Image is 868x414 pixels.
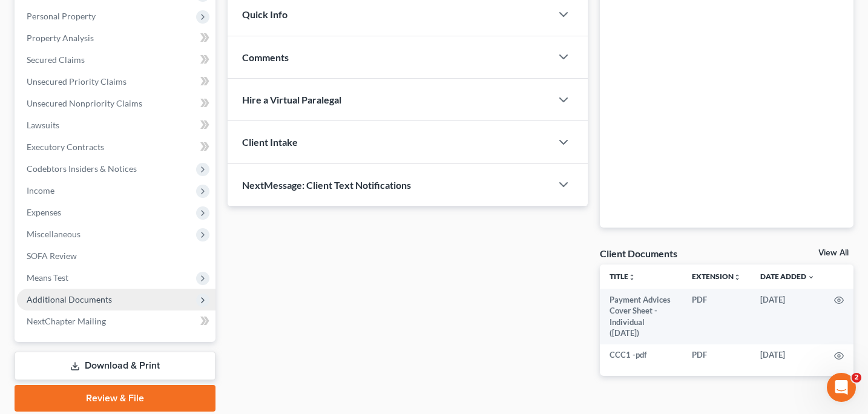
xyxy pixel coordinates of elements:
[818,249,849,257] a: View All
[751,289,824,344] td: [DATE]
[27,54,85,65] span: Secured Claims
[27,251,77,261] span: SOFA Review
[17,136,215,158] a: Executory Contracts
[751,344,824,366] td: [DATE]
[807,274,815,281] i: expand_more
[27,316,106,326] span: NextChapter Mailing
[27,98,142,108] span: Unsecured Nonpriority Claims
[17,71,215,93] a: Unsecured Priority Claims
[27,142,104,152] span: Executory Contracts
[27,207,61,217] span: Expenses
[15,352,215,380] a: Download & Print
[17,27,215,49] a: Property Analysis
[242,51,289,63] span: Comments
[734,274,741,281] i: unfold_more
[27,185,54,195] span: Income
[692,272,741,281] a: Extensionunfold_more
[27,272,68,283] span: Means Test
[17,310,215,332] a: NextChapter Mailing
[682,289,751,344] td: PDF
[17,93,215,114] a: Unsecured Nonpriority Claims
[27,229,81,239] span: Miscellaneous
[827,373,856,402] iframe: Intercom live chat
[27,294,112,304] span: Additional Documents
[27,33,94,43] span: Property Analysis
[600,289,682,344] td: Payment Advices Cover Sheet - Individual ([DATE])
[600,247,677,260] div: Client Documents
[242,94,341,105] span: Hire a Virtual Paralegal
[27,76,127,87] span: Unsecured Priority Claims
[628,274,636,281] i: unfold_more
[242,179,411,191] span: NextMessage: Client Text Notifications
[15,385,215,412] a: Review & File
[760,272,815,281] a: Date Added expand_more
[242,136,298,148] span: Client Intake
[610,272,636,281] a: Titleunfold_more
[600,344,682,366] td: CCC1 -pdf
[852,373,861,383] span: 2
[17,114,215,136] a: Lawsuits
[242,8,288,20] span: Quick Info
[682,344,751,366] td: PDF
[17,49,215,71] a: Secured Claims
[27,11,96,21] span: Personal Property
[27,120,59,130] span: Lawsuits
[27,163,137,174] span: Codebtors Insiders & Notices
[17,245,215,267] a: SOFA Review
